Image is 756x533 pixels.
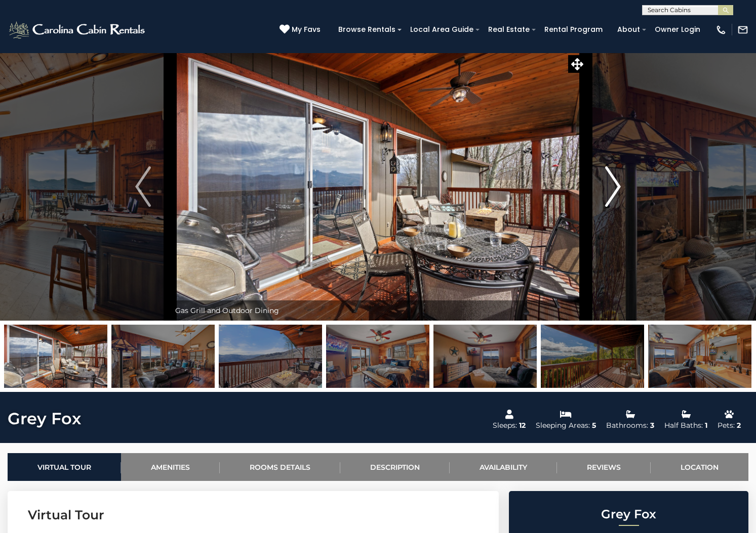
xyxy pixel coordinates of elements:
[405,22,479,37] a: Local Area Guide
[4,325,107,388] img: 163977826
[715,24,727,35] img: phone-regular-white.png
[333,22,401,37] a: Browse Rentals
[557,453,651,481] a: Reviews
[737,24,748,35] img: mail-regular-white.png
[450,453,557,481] a: Availability
[648,325,751,388] img: 163977850
[8,453,121,481] a: Virtual Tour
[605,166,620,207] img: arrow
[8,20,148,40] img: White-1-2.png
[135,166,150,207] img: arrow
[220,453,340,481] a: Rooms Details
[541,325,644,388] img: 163827363
[116,53,170,321] button: Previous
[539,22,608,37] a: Rental Program
[651,453,748,481] a: Location
[340,453,450,481] a: Description
[170,300,586,321] div: Gas Grill and Outdoor Dining
[650,22,705,37] a: Owner Login
[292,24,321,35] span: My Favs
[28,506,479,524] h3: Virtual Tour
[111,325,215,388] img: 163977840
[612,22,645,37] a: About
[326,325,429,388] img: 163977847
[586,53,640,321] button: Next
[280,24,323,35] a: My Favs
[433,325,537,388] img: 163977848
[219,325,322,388] img: 163977828
[121,453,220,481] a: Amenities
[511,508,746,521] h2: Grey Fox
[483,22,535,37] a: Real Estate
